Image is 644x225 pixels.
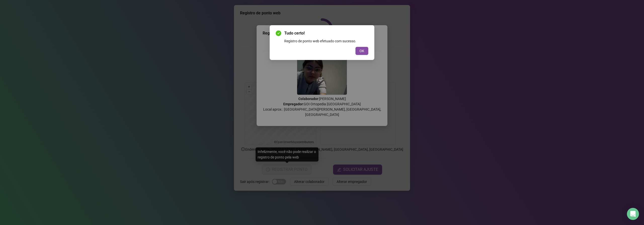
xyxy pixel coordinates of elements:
span: Tudo certo! [284,30,368,36]
div: Open Intercom Messenger [627,208,639,220]
span: OK [359,48,364,54]
span: check-circle [276,30,281,36]
button: OK [355,47,368,55]
div: Registro de ponto web efetuado com sucesso. [284,38,368,44]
